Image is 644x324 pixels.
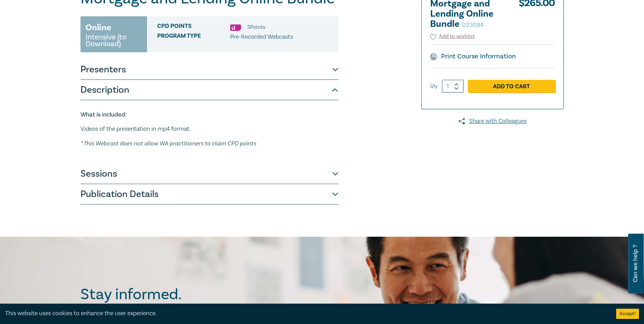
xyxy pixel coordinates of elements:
div: This website uses cookies to enhance the user experience. [5,309,606,318]
a: Share with Colleagues [421,117,564,126]
h2: Stay informed. [80,286,241,303]
button: Presenters [80,59,338,80]
button: Add to wishlist [430,33,475,40]
button: Accept cookies [616,309,639,319]
li: 3 Point s [247,23,265,32]
a: Add to Cart [468,80,555,93]
p: Pre-Recorded Webcasts [230,33,293,41]
button: Sessions [80,164,338,184]
span: CPD Points [157,23,230,32]
input: 1 [442,80,464,93]
label: Qty [430,83,438,90]
h3: Online [86,21,111,34]
strong: What is included: [80,111,127,119]
em: * This Webcast does not allow WA practitioners to claim CPD points [80,140,256,147]
button: Publication Details [80,184,338,204]
span: Program type [157,33,230,41]
img: Substantive Law [230,24,241,31]
span: Can we help ? [632,238,639,289]
small: Intensive (to Download) [86,34,142,47]
p: Videos of the presentation in mp4 format. [80,125,338,133]
small: O23094 [462,21,484,29]
button: Description [80,80,338,100]
a: Print Course Information [430,52,516,61]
